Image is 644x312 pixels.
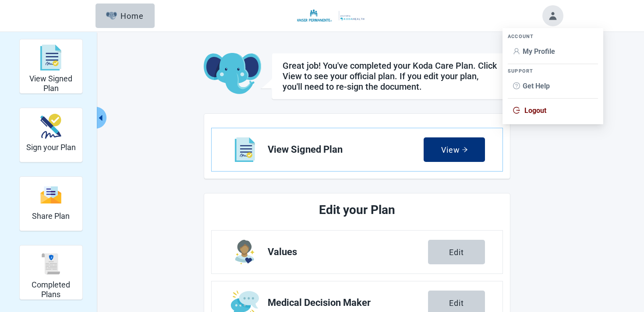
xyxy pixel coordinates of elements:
[523,47,555,56] span: My Profile
[40,186,61,204] img: svg%3e
[40,253,61,274] img: svg%3e
[283,60,499,92] h1: Great job! You've completed your Koda Care Plan. Click View to see your official plan. If you edi...
[23,74,79,93] h2: View Signed Plan
[268,298,428,308] span: Medical Decision Maker
[96,4,155,28] button: ElephantHome
[40,114,61,139] img: make_plan_official-CpYJDfBD.svg
[424,137,485,162] button: Viewarrow-right
[508,68,598,74] div: SUPPORT
[19,176,83,231] div: Share Plan
[513,107,520,114] span: logout
[212,128,502,171] a: View View Signed Plan section
[268,144,424,155] span: View Signed Plan
[106,12,117,20] img: Elephant
[96,114,105,122] span: caret-left
[23,280,79,299] h2: Completed Plans
[441,145,468,154] div: View
[96,107,106,129] button: Collapse menu
[523,82,550,90] span: Get Help
[449,248,464,256] div: Edit
[502,28,603,124] ul: Account menu
[212,231,502,273] a: Edit Values section
[26,143,76,152] h2: Sign your Plan
[524,106,546,115] span: Logout
[462,147,468,153] span: arrow-right
[19,39,83,94] div: View Signed Plan
[508,33,598,40] div: ACCOUNT
[542,5,563,26] button: Toggle account menu
[40,45,61,71] img: svg%3e
[19,245,83,300] div: Completed Plans
[244,200,470,220] h2: Edit your Plan
[32,211,70,221] h2: Share Plan
[449,298,464,307] div: Edit
[106,11,144,20] div: Home
[428,240,485,264] button: Edit
[513,82,520,89] span: question-circle
[204,53,261,95] img: Koda Elephant
[19,108,83,162] div: Sign your Plan
[277,9,367,23] img: Koda Health
[268,247,428,257] span: Values
[513,48,520,55] span: user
